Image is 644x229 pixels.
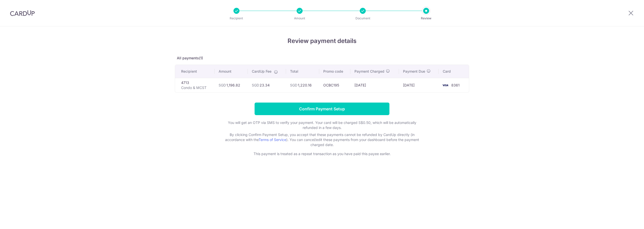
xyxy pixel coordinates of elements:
[281,16,318,21] p: Amount
[175,36,469,45] h4: Review payment details
[290,83,297,87] span: SGD
[248,78,286,92] td: 23.34
[403,69,425,74] span: Payment Due
[408,16,445,21] p: Review
[259,138,286,142] a: Terms of Service
[218,16,255,21] p: Recipient
[10,10,35,16] img: CardUp
[612,214,639,226] iframe: Opens a widget where you can find more information
[440,82,450,88] img: <span class="translation_missing" title="translation missing: en.account_steps.new_confirm_form.b...
[181,85,211,90] p: Condo & MCST
[221,132,423,147] p: By clicking Confirm Payment Setup, you accept that these payments cannot be refunded by CardUp di...
[221,151,423,156] p: This payment is treated as a repeat transaction as you have paid this payee earlier.
[252,69,271,74] span: CardUp Fee
[175,56,469,61] p: All payments(1)
[354,69,384,74] span: Payment Charged
[344,16,381,21] p: Document
[215,65,248,78] th: Amount
[399,78,439,92] td: [DATE]
[286,78,319,92] td: 1,220.16
[439,65,469,78] th: Card
[255,103,389,115] input: Confirm Payment Setup
[319,65,350,78] th: Promo code
[175,65,215,78] th: Recipient
[221,120,423,130] p: You will get an OTP via SMS to verify your payment. Your card will be charged S$0.50, which will ...
[215,78,248,92] td: 1,196.82
[219,83,226,87] span: SGD
[175,78,215,92] td: 4713
[252,83,259,87] span: SGD
[319,78,350,92] td: OCBC195
[286,65,319,78] th: Total
[350,78,399,92] td: [DATE]
[451,83,460,87] span: 8361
